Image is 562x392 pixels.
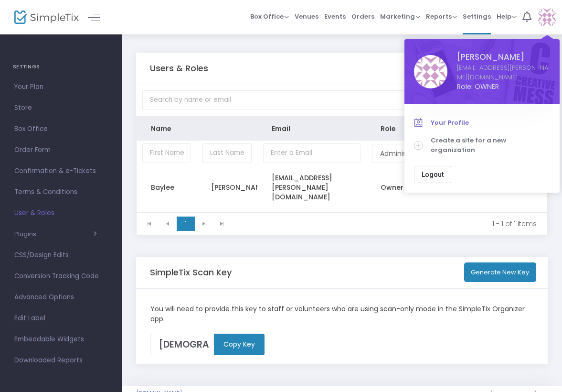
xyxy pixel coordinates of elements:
td: Baylee [137,166,197,209]
span: Order Form [14,144,107,156]
h5: SimpleTix Scan Key [150,267,232,278]
span: Conversion Tracking Code [14,270,107,283]
span: Administrator [380,149,430,158]
span: Reports [426,12,457,21]
button: Plugins [14,230,97,238]
input: Enter a Email [263,143,361,163]
span: Confirmation & e-Tickets [14,165,107,177]
input: Search by name or email [142,90,439,110]
span: Venues [295,4,318,29]
span: Role: OWNER [457,82,550,92]
span: [PERSON_NAME] [457,51,550,63]
div: You will need to provide this key to staff or volunteers who are using scan-only mode in the Simp... [146,304,539,324]
th: Name [137,117,197,141]
input: First Name [142,143,191,163]
span: Logout [422,171,444,178]
span: Create a site for a new organization [431,136,550,154]
kendo-pager-info: 1 - 1 of 1 items [238,219,537,229]
td: [EMAIL_ADDRESS][PERSON_NAME][DOMAIN_NAME] [257,166,366,209]
span: Advanced Options [14,291,107,304]
button: Logout [414,166,451,183]
span: Box Office [250,12,289,21]
a: Create a site for a new organization [414,131,550,159]
span: Page 1 [177,217,195,231]
span: Store [14,102,107,114]
span: Edit Label [14,312,107,325]
m-button: Copy Key [214,334,265,355]
span: Events [324,4,346,29]
span: Embeddable Widgets [14,333,107,346]
h5: Users & Roles [150,63,208,74]
input: Last Name [202,143,251,163]
span: Your Plan [14,81,107,93]
span: Help [497,12,517,21]
button: Generate New Key [464,262,537,282]
td: [PERSON_NAME] [197,166,257,209]
span: Terms & Conditions [14,186,107,198]
span: Downloaded Reports [14,354,107,367]
a: Your Profile [414,114,550,132]
h4: SETTINGS [13,57,109,76]
a: [EMAIL_ADDRESS][PERSON_NAME][DOMAIN_NAME] [457,63,550,82]
span: User & Roles [14,207,107,219]
span: Settings [463,4,491,29]
th: Email [257,117,366,141]
span: Marketing [380,12,420,21]
span: Your Profile [431,118,550,128]
span: Orders [351,4,374,29]
span: CSS/Design Edits [14,249,107,261]
span: Box Office [14,123,107,135]
div: Data table [137,117,547,212]
span: Owner [381,183,460,192]
th: Role [366,117,457,141]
